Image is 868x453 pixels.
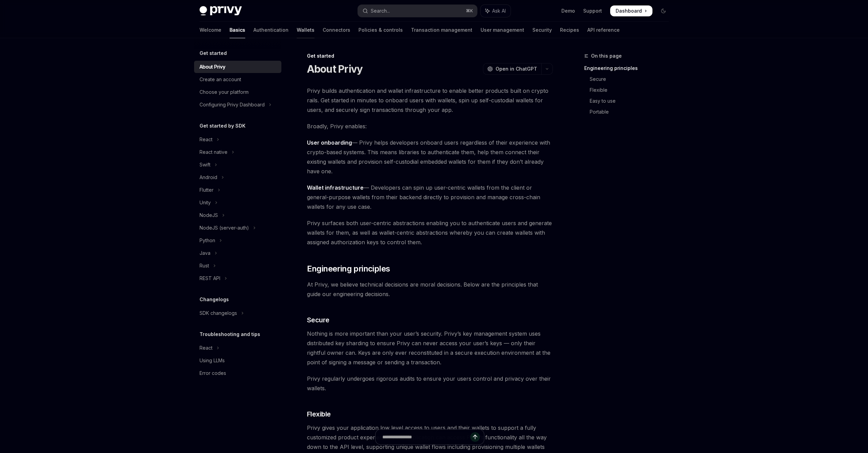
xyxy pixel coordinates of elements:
span: Privy surfaces both user-centric abstractions enabling you to authenticate users and generate wal... [307,218,553,247]
div: Android [200,173,217,181]
span: Ask AI [492,8,506,14]
div: React [200,135,212,144]
div: Unity [200,199,211,207]
button: Send message [470,432,480,442]
button: Toggle assistant panel [481,5,511,17]
div: Using LLMs [200,356,225,365]
a: Authentication [253,22,289,38]
div: React [200,344,212,352]
div: Choose your platform [200,88,249,96]
div: Python [200,236,215,245]
a: Transaction management [411,22,472,38]
div: NodeJS [200,211,218,219]
button: Open search [358,5,477,17]
a: Engineering principles [584,63,674,74]
a: Support [583,8,602,14]
input: Ask a question... [382,429,470,444]
a: Welcome [200,22,221,38]
button: Toggle React section [194,133,281,146]
div: About Privy [200,63,225,71]
div: Configuring Privy Dashboard [200,101,265,109]
a: Policies & controls [358,22,403,38]
a: Choose your platform [194,86,281,98]
span: Broadly, Privy enables: [307,121,553,131]
img: dark logo [200,6,242,16]
div: SDK changelogs [200,309,237,317]
span: Flexible [307,409,331,419]
h5: Changelogs [200,295,229,304]
div: Get started [307,53,553,59]
a: API reference [587,22,620,38]
span: — Privy helps developers onboard users regardless of their experience with crypto-based systems. ... [307,138,553,176]
a: Using LLMs [194,354,281,367]
a: Secure [584,74,674,85]
a: Demo [561,8,575,14]
span: Engineering principles [307,263,390,274]
div: React native [200,148,227,156]
div: Search... [371,7,390,15]
button: Toggle Rust section [194,260,281,272]
div: Create an account [200,75,241,84]
button: Toggle Unity section [194,196,281,209]
strong: User onboarding [307,139,352,146]
span: Open in ChatGPT [496,65,537,72]
span: Nothing is more important than your user’s security. Privy’s key management system uses distribut... [307,329,553,367]
span: At Privy, we believe technical decisions are moral decisions. Below are the principles that guide... [307,280,553,299]
span: Privy builds authentication and wallet infrastructure to enable better products built on crypto r... [307,86,553,115]
button: Toggle Flutter section [194,184,281,196]
a: Flexible [584,85,674,96]
a: Portable [584,106,674,117]
span: Dashboard [616,8,642,14]
a: Connectors [323,22,350,38]
a: Create an account [194,73,281,86]
div: Java [200,249,210,257]
a: Security [532,22,552,38]
div: Swift [200,161,210,169]
span: ⌘ K [466,8,473,14]
span: Secure [307,315,329,325]
div: Rust [200,262,209,270]
a: Easy to use [584,96,674,106]
div: REST API [200,274,220,282]
a: About Privy [194,61,281,73]
button: Open in ChatGPT [483,63,541,75]
button: Toggle Swift section [194,159,281,171]
button: Toggle NodeJS section [194,209,281,221]
strong: Wallet infrastructure [307,184,364,191]
button: Toggle dark mode [658,5,669,16]
span: Privy regularly undergoes rigorous audits to ensure your users control and privacy over their wal... [307,374,553,393]
button: Toggle Python section [194,234,281,247]
a: Wallets [297,22,314,38]
div: NodeJS (server-auth) [200,224,249,232]
a: Dashboard [610,5,652,16]
button: Toggle React native section [194,146,281,158]
a: Error codes [194,367,281,379]
button: Toggle React section [194,342,281,354]
a: Basics [230,22,245,38]
div: Error codes [200,369,226,377]
button: Toggle Java section [194,247,281,259]
h5: Get started [200,49,227,57]
span: On this page [591,52,622,60]
button: Toggle REST API section [194,272,281,284]
button: Toggle SDK changelogs section [194,307,281,319]
a: User management [481,22,524,38]
button: Toggle Configuring Privy Dashboard section [194,99,281,111]
div: Flutter [200,186,214,194]
span: — Developers can spin up user-centric wallets from the client or general-purpose wallets from the... [307,183,553,211]
button: Toggle NodeJS (server-auth) section [194,222,281,234]
h5: Get started by SDK [200,122,246,130]
a: Recipes [560,22,579,38]
h5: Troubleshooting and tips [200,330,260,338]
h1: About Privy [307,63,363,75]
button: Toggle Android section [194,171,281,184]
